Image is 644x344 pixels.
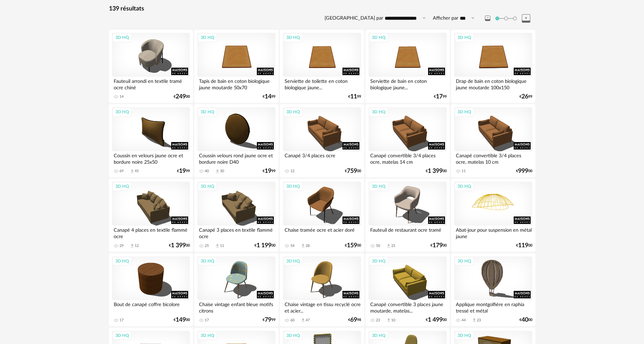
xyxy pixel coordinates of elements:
div: 3D HQ [454,182,474,191]
span: 40 [521,318,528,322]
div: 30 [220,169,224,174]
div: € 98 [348,318,361,322]
div: Serviette de toilette en coton biologique jaune... [283,77,361,90]
span: 1 199 [257,243,271,248]
div: € 99 [263,94,275,99]
div: Canapé convertible 3/4 places ocre, matelas 14 cm [369,151,446,165]
div: € 99 [177,169,190,174]
div: 3D HQ [369,182,388,191]
a: 3D HQ Abat-jour pour suspension en métal jaune €11900 [451,179,535,252]
div: 3D HQ [112,33,132,42]
a: 3D HQ Bout de canapé coffre bicolore 17 €14900 [109,253,193,326]
span: Download icon [130,243,135,248]
div: 3D HQ [369,257,388,266]
div: Serviette de bain en coton biologique jaune... [369,77,446,90]
div: € 00 [169,243,190,248]
span: 1 399 [428,169,443,174]
a: 3D HQ Coussin en velours jaune ocre et bordure noire 25x50 69 Download icon 45 €1999 [109,104,193,177]
a: 3D HQ Canapé 4 places en textile flammé ocre 29 Download icon 12 €1 39900 [109,179,193,252]
div: 3D HQ [112,257,132,266]
div: € 99 [263,318,275,322]
div: € 99 [519,94,532,99]
a: 3D HQ Canapé 3 places en textile flammé ocre 25 Download icon 11 €1 19900 [194,179,278,252]
div: 3D HQ [112,182,132,191]
div: 44 [462,318,466,323]
span: Download icon [386,243,391,248]
div: Drap de bain en coton biologique jaune moutarde 100x150 [454,77,532,90]
a: 3D HQ Canapé convertible 3/4 places ocre, matelas 10 cm 11 €99900 [451,104,535,177]
a: 3D HQ Canapé convertible 3 places jaune moutarde, matelas... 23 Download icon 10 €1 49900 [365,253,449,326]
div: 25 [391,244,395,248]
span: Download icon [472,318,477,323]
div: Canapé convertible 3/4 places ocre, matelas 10 cm [454,151,532,165]
div: € 00 [345,243,361,248]
span: Download icon [215,169,220,174]
div: 3D HQ [454,108,474,116]
div: 3D HQ [283,331,303,340]
div: € 00 [174,318,190,322]
a: 3D HQ Serviette de bain en coton biologique jaune... €1799 [365,30,449,103]
a: 3D HQ Serviette de toilette en coton biologique jaune... €1199 [280,30,364,103]
a: 3D HQ Fauteuil arrondi en textile tramé ocre chiné 14 €24900 [109,30,193,103]
span: 179 [432,243,443,248]
span: 1 399 [171,243,186,248]
div: 29 [119,244,124,248]
span: 119 [518,243,528,248]
div: 50 [376,244,380,248]
div: 3D HQ [283,257,303,266]
div: € 00 [174,94,190,99]
a: 3D HQ Fauteuil de restaurant ocre tramé 50 Download icon 25 €17900 [365,179,449,252]
div: € 00 [516,243,532,248]
div: Canapé convertible 3 places jaune moutarde, matelas... [369,300,446,314]
div: 3D HQ [369,33,388,42]
span: 249 [176,94,186,99]
div: Fauteuil de restaurant ocre tramé [369,226,446,239]
div: € 00 [519,318,532,322]
div: 3D HQ [454,257,474,266]
div: 12 [290,169,294,174]
div: € 00 [345,169,361,174]
div: 3D HQ [198,331,217,340]
div: 25 [205,244,209,248]
div: 3D HQ [283,33,303,42]
div: 3D HQ [369,108,388,116]
span: 19 [179,169,186,174]
div: Fauteuil arrondi en textile tramé ocre chiné [112,77,190,90]
span: 14 [265,94,271,99]
div: 69 [119,169,124,174]
div: Canapé 4 places en textile flammé ocre [112,226,190,239]
div: 54 [290,244,294,248]
div: 3D HQ [369,331,388,340]
div: Tapis de bain en coton biologique jaune moutarde 50x70 [197,77,275,90]
div: 10 [391,318,395,323]
div: € 00 [254,243,275,248]
span: 19 [265,169,271,174]
div: Chaise tramée ocre et acier doré [283,226,361,239]
div: 14 [119,94,124,99]
div: 3D HQ [454,33,474,42]
div: Coussin en velours jaune ocre et bordure noire 25x50 [112,151,190,165]
span: 79 [265,318,271,322]
div: € 99 [348,94,361,99]
div: 17 [119,318,124,323]
div: € 00 [516,169,532,174]
span: 149 [176,318,186,322]
div: 3D HQ [283,182,303,191]
span: 17 [436,94,443,99]
span: 759 [347,169,357,174]
a: 3D HQ Canapé convertible 3/4 places ocre, matelas 14 cm €1 39900 [365,104,449,177]
div: Coussin velours rond jaune ocre et bordure noire D40 [197,151,275,165]
div: 3D HQ [112,331,132,340]
div: 11 [462,169,466,174]
span: Download icon [215,243,220,248]
span: 159 [347,243,357,248]
div: Bout de canapé coffre bicolore [112,300,190,314]
div: € 00 [426,169,447,174]
div: € 00 [426,318,447,322]
a: 3D HQ Chaise vintage enfant bleue motifs citrons 17 €7999 [194,253,278,326]
div: 3D HQ [112,108,132,116]
div: 3D HQ [198,257,217,266]
span: Download icon [301,318,306,323]
div: 23 [477,318,481,323]
div: 12 [135,244,139,248]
